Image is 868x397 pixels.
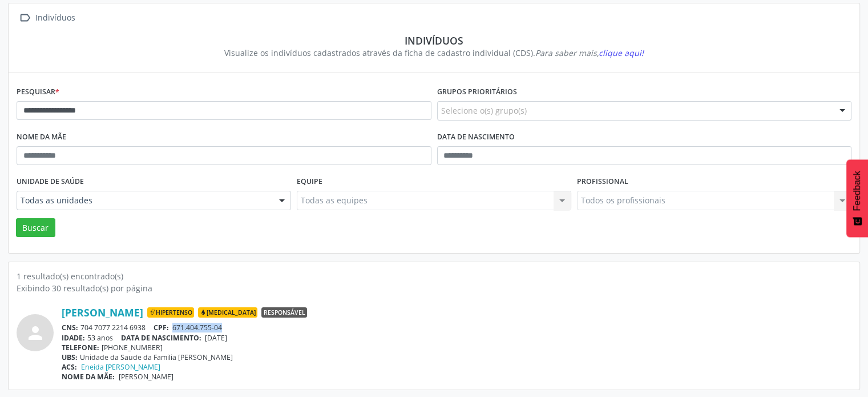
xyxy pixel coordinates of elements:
label: Profissional [577,173,628,191]
span: CPF: [154,323,169,332]
span: [MEDICAL_DATA] [198,307,257,318]
span: Todas as unidades [21,195,268,206]
span: Responsável [261,307,307,318]
a: Eneida [PERSON_NAME] [81,362,160,372]
span: CNS: [62,323,78,332]
div: 704 7077 2214 6938 [62,323,851,332]
span: IDADE: [62,333,85,343]
div: Indivíduos [25,34,843,47]
div: Indivíduos [33,10,77,26]
span: Selecione o(s) grupo(s) [441,105,527,117]
label: Pesquisar [17,83,59,101]
div: Visualize os indivíduos cadastrados através da ficha de cadastro individual (CDS). [25,47,843,59]
span: Hipertenso [147,307,194,318]
label: Grupos prioritários [437,83,517,101]
button: Feedback - Mostrar pesquisa [846,159,868,237]
span: DATA DE NASCIMENTO: [121,333,201,343]
label: Equipe [297,173,322,191]
button: Buscar [16,218,55,238]
span: [PERSON_NAME] [119,372,173,382]
div: [PHONE_NUMBER] [62,343,851,352]
span: Feedback [852,171,862,211]
span: [DATE] [205,333,227,343]
i: Para saber mais, [535,47,644,58]
span: UBS: [62,352,78,362]
a: [PERSON_NAME] [62,306,143,319]
span: clique aqui! [599,47,644,58]
div: 1 resultado(s) encontrado(s) [17,270,851,282]
span: NOME DA MÃE: [62,372,115,382]
span: TELEFONE: [62,343,99,352]
label: Data de nascimento [437,129,515,146]
span: ACS: [62,362,77,372]
i: person [25,323,46,343]
span: 671.404.755-04 [172,323,222,332]
label: Nome da mãe [17,129,66,146]
a:  Indivíduos [17,10,77,26]
div: 53 anos [62,333,851,343]
div: Exibindo 30 resultado(s) por página [17,282,851,294]
div: Unidade da Saude da Familia [PERSON_NAME] [62,352,851,362]
i:  [17,10,33,26]
label: Unidade de saúde [17,173,84,191]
